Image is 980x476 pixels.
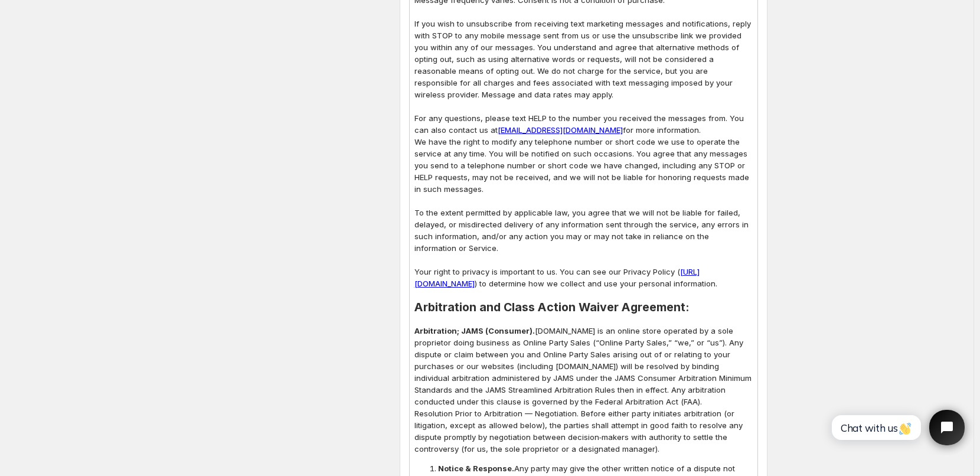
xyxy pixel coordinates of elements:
p: [DOMAIN_NAME] is an online store operated by a sole proprietor doing business as Online Party Sal... [414,325,753,407]
p: Your right to privacy is important to us. You can see our Privacy Policy ( ) to determine how we ... [414,266,753,289]
strong: Notice & Response. [438,464,514,473]
p: If you wish to unsubscribe from receiving text marketing messages and notifications, reply with S... [414,18,753,100]
iframe: Tidio Chat [819,400,975,455]
strong: Arbitration; JAMS (Consumer). [414,326,535,335]
p: We have the right to modify any telephone number or short code we use to operate the service at a... [414,136,753,195]
p: Resolution Prior to Arbitration — Negotiation. Before either party initiates arbitration (or liti... [414,407,753,455]
h2: Arbitration and Class Action Waiver Agreement: [414,301,753,313]
p: For any questions, please text HELP to the number you received the messages from. You can also co... [414,112,753,136]
p: To the extent permitted by applicable law, you agree that we will not be liable for failed, delay... [414,207,753,254]
a: [EMAIL_ADDRESS][DOMAIN_NAME] [498,125,623,135]
a: [URL][DOMAIN_NAME] [414,267,700,288]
